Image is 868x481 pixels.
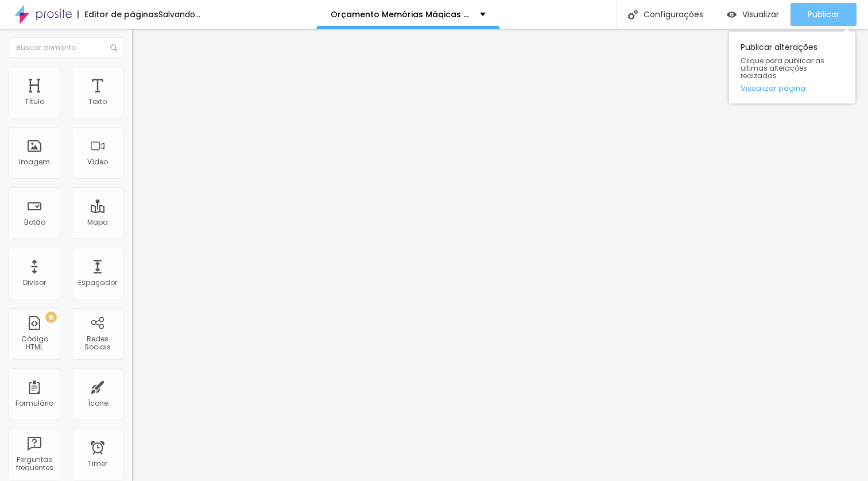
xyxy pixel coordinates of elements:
[742,10,779,19] span: Visualizar
[331,10,471,18] p: Orçamento Memórias Mágicas Terra [DATE]
[87,158,108,166] div: Vídeo
[741,84,844,92] a: Visualizar página
[87,218,108,226] div: Mapa
[75,335,120,352] div: Redes Sociais
[23,279,46,287] div: Divisor
[741,57,844,80] span: Clique para publicar as ultimas alterações reaizadas
[24,218,45,226] div: Botão
[88,399,108,407] div: Ícone
[88,460,107,468] div: Timer
[808,10,839,19] span: Publicar
[25,98,44,106] div: Título
[790,3,857,26] button: Publicar
[15,399,53,407] div: Formulário
[727,10,737,20] img: view-1.svg
[19,158,50,166] div: Imagem
[628,10,638,20] img: Icone
[715,3,790,26] button: Visualizar
[9,37,123,58] input: Buscar elemento
[88,98,107,106] div: Texto
[729,32,855,103] div: Publicar alterações
[110,44,117,51] img: Icone
[11,335,57,352] div: Código HTML
[78,279,117,287] div: Espaçador
[158,10,200,18] div: Salvando...
[11,456,57,472] div: Perguntas frequentes
[77,10,158,18] div: Editor de páginas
